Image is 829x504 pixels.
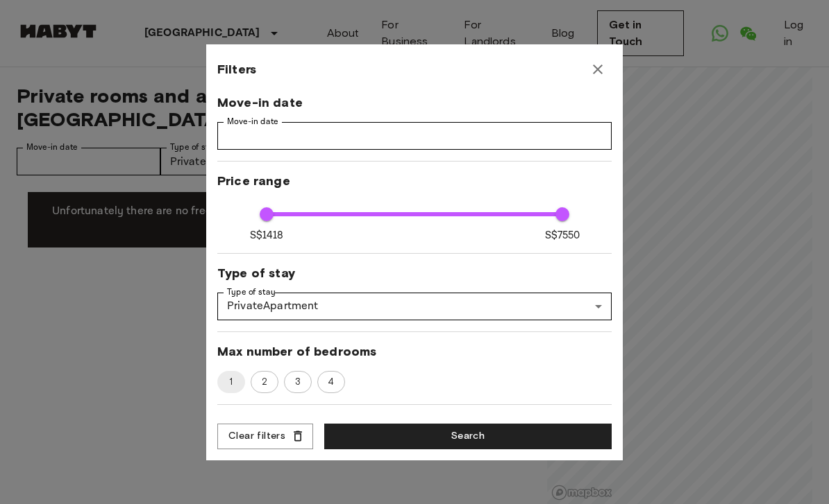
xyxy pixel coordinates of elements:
[221,375,241,389] span: 1
[320,375,342,389] span: 4
[217,371,245,393] div: 1
[227,116,278,128] label: Move-in date
[227,286,276,298] label: Type of stay
[217,293,612,320] div: PrivateApartment
[254,375,275,389] span: 2
[217,61,256,78] span: Filters
[217,265,612,281] span: Type of stay
[251,371,278,393] div: 2
[324,424,612,449] button: Search
[217,424,313,449] button: Clear filters
[287,375,308,389] span: 3
[545,228,580,243] span: S$7550
[284,371,312,393] div: 3
[217,94,612,111] span: Move-in date
[217,343,612,360] span: Max number of bedrooms
[217,122,612,150] input: Choose date
[317,371,345,393] div: 4
[250,228,284,243] span: S$1418
[217,173,612,189] span: Price range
